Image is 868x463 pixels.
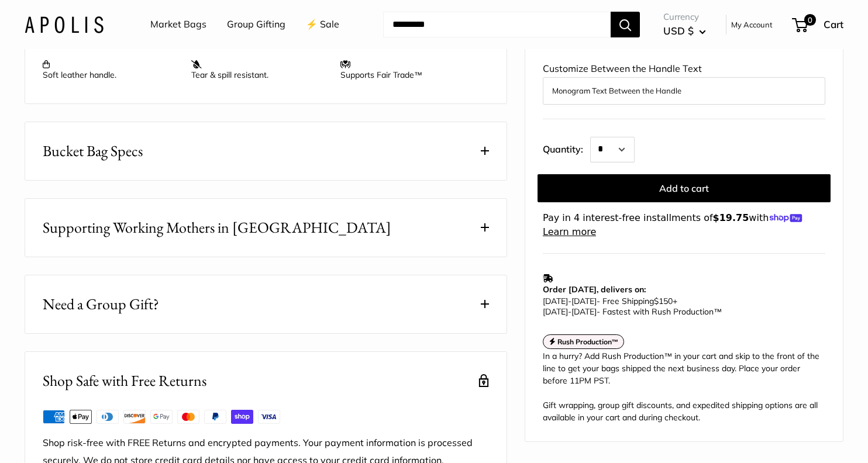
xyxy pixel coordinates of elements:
[571,306,597,317] span: [DATE]
[306,16,339,33] a: ⚡️ Sale
[571,296,597,306] span: [DATE]
[543,306,568,317] span: [DATE]
[543,296,819,317] p: - Free Shipping +
[43,369,206,392] h2: Shop Safe with Free Returns
[43,59,180,80] p: Soft leather handle.
[543,350,825,424] div: In a hurry? Add Rush Production™ in your cart and skip to the front of the line to get your bags ...
[383,12,611,37] input: Search...
[557,337,619,346] strong: Rush Production™
[654,296,673,306] span: $150
[552,84,816,98] button: Monogram Text Between the Handle
[543,306,722,317] span: - Fastest with Rush Production™
[663,22,706,40] button: USD $
[150,16,206,33] a: Market Bags
[568,306,571,317] span: -
[43,216,391,239] span: Supporting Working Mothers in [GEOGRAPHIC_DATA]
[663,9,706,25] span: Currency
[543,296,568,306] span: [DATE]
[191,59,328,80] p: Tear & spill resistant.
[611,12,640,37] button: Search
[543,284,646,295] strong: Order [DATE], delivers on:
[340,59,477,80] p: Supports Fair Trade™
[804,14,816,26] span: 0
[25,16,104,33] img: Apolis
[43,293,159,316] span: Need a Group Gift?
[731,18,773,32] a: My Account
[538,174,831,202] button: Add to cart
[543,60,825,104] div: Customize Between the Handle Text
[663,25,694,37] span: USD $
[227,16,285,33] a: Group Gifting
[25,199,507,257] button: Supporting Working Mothers in [GEOGRAPHIC_DATA]
[824,18,843,30] span: Cart
[25,122,507,180] button: Bucket Bag Specs
[543,133,590,163] label: Quantity:
[793,15,843,34] a: 0 Cart
[568,296,571,306] span: -
[43,140,143,163] span: Bucket Bag Specs
[25,275,507,333] button: Need a Group Gift?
